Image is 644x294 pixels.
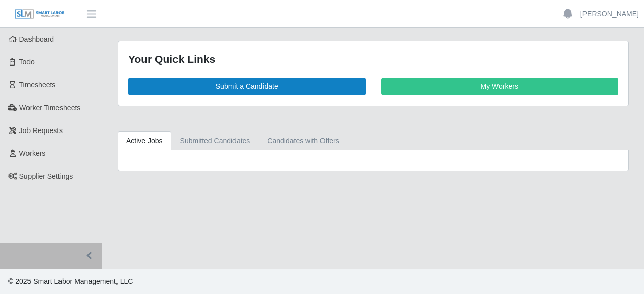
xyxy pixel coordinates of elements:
a: Candidates with Offers [258,131,347,151]
a: Active Jobs [118,131,171,151]
span: Timesheets [19,81,56,89]
span: Supplier Settings [19,172,73,180]
span: Job Requests [19,126,63,135]
span: © 2025 Smart Labor Management, LLC [8,277,133,285]
img: SLM Logo [14,9,65,20]
a: [PERSON_NAME] [580,9,639,19]
a: Submit a Candidate [128,78,366,95]
a: My Workers [381,78,619,95]
span: Dashboard [19,35,54,43]
span: Workers [19,149,46,157]
a: Submitted Candidates [171,131,259,151]
div: Your Quick Links [128,51,618,68]
span: Todo [19,58,35,66]
span: Worker Timesheets [19,104,80,112]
